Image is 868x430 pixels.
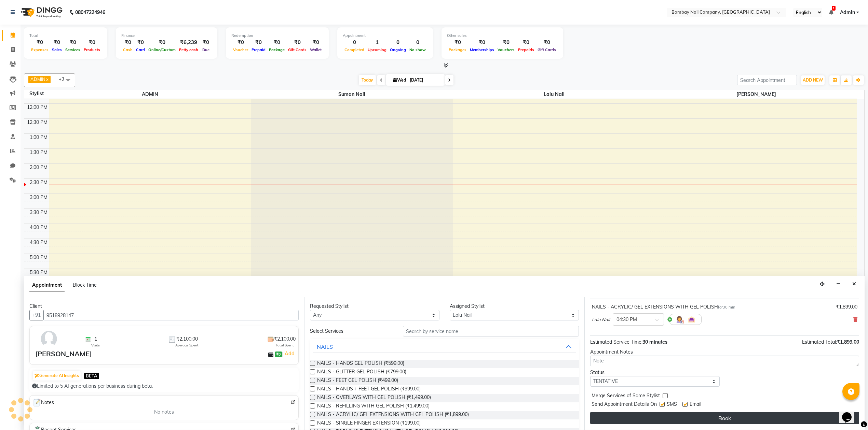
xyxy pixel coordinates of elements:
div: Other sales [447,33,558,39]
div: 1:30 PM [28,149,49,156]
div: Finance [121,33,212,39]
input: Search by service name [403,326,579,336]
span: Today [359,75,376,85]
div: ₹0 [121,39,134,46]
div: 4:30 PM [28,239,49,246]
span: Completed [343,47,366,52]
div: 0 [388,39,408,46]
span: NAILS - FEET GEL POLISH (₹499.00) [317,377,398,385]
span: Lalu Nail [453,90,655,99]
span: NAILS - GLITTER GEL POLISH (₹799.00) [317,368,406,377]
div: ₹0 [134,39,147,46]
div: Requested Stylist [310,303,439,310]
span: Block Time [73,282,97,288]
div: ₹0 [82,39,102,46]
div: Total [29,33,102,39]
div: Select Services [305,328,398,335]
div: 0 [343,39,366,46]
span: Admin [840,9,855,16]
div: ₹0 [29,39,50,46]
button: NAILS [313,341,576,353]
span: NAILS - HANDS GEL POLISH (₹599.00) [317,360,404,368]
div: Assigned Stylist [450,303,579,310]
span: 1 [94,335,97,343]
span: Products [82,47,102,52]
input: Search Appointment [737,75,797,85]
div: ₹1,899.00 [836,303,857,311]
div: ₹0 [147,39,177,46]
span: [PERSON_NAME] [655,90,857,99]
input: Search by Name/Mobile/Email/Code [43,310,299,320]
span: ₹2,100.00 [176,335,198,343]
span: Card [134,47,147,52]
div: Status [590,369,720,376]
span: Estimated Total: [802,339,837,345]
span: Online/Custom [147,47,177,52]
div: Redemption [231,33,323,39]
div: NAILS [317,343,333,351]
span: Packages [447,47,468,52]
span: ADMIN [49,90,251,99]
b: 08047224946 [75,3,105,22]
div: 2:30 PM [28,179,49,186]
span: Sales [50,47,64,52]
div: ₹0 [536,39,558,46]
span: Voucher [231,47,250,52]
div: ₹6,239 [177,39,200,46]
span: Ongoing [388,47,408,52]
div: ₹0 [64,39,82,46]
span: NAILS - SINGLE FINGER EXTENSION (₹199.00) [317,419,421,428]
a: Add [284,349,296,358]
div: ₹0 [231,39,250,46]
div: 12:30 PM [26,119,49,126]
span: Estimated Service Time: [590,339,642,345]
span: Memberships [468,47,496,52]
div: ₹0 [308,39,323,46]
span: Petty cash [177,47,200,52]
span: Send Appointment Details On [592,401,657,409]
div: ₹0 [468,39,496,46]
span: 1 [832,6,836,11]
div: Stylist [24,90,49,97]
span: No notes [154,408,174,416]
span: Notes [32,398,54,407]
span: Merge Services of Same Stylist [592,392,660,401]
button: Close [849,279,859,289]
span: Appointment [29,279,65,291]
a: 1 [829,9,833,15]
button: +91 [29,310,44,320]
span: ₹1,899.00 [837,339,859,345]
div: ₹0 [267,39,286,46]
span: Lalu Nail [592,316,610,323]
div: ₹0 [200,39,212,46]
span: | [282,349,296,358]
span: Vouchers [496,47,516,52]
div: 1:00 PM [28,134,49,141]
div: NAILS - ACRYLIC/ GEL EXTENSIONS WITH GEL POLISH [592,303,735,311]
button: Generate AI Insights [33,371,81,381]
div: [PERSON_NAME] [35,349,92,359]
span: Prepaids [516,47,536,52]
span: Average Spent [175,343,199,348]
div: ₹0 [50,39,64,46]
span: Wallet [308,47,323,52]
span: 30 min [723,305,735,310]
small: for [718,305,735,310]
div: ₹0 [286,39,308,46]
span: Prepaid [250,47,267,52]
span: Gift Cards [286,47,308,52]
iframe: chat widget [839,403,861,423]
div: 3:00 PM [28,194,49,201]
span: ₹2,100.00 [274,335,296,343]
div: ₹0 [496,39,516,46]
span: Gift Cards [536,47,558,52]
div: 0 [408,39,428,46]
span: ADMIN [30,76,45,82]
span: Package [267,47,286,52]
span: Wed [392,77,408,83]
input: 2025-09-03 [408,75,442,85]
div: 2:00 PM [28,164,49,171]
img: Interior.png [688,315,696,324]
span: Due [201,47,211,52]
div: 1 [366,39,388,46]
